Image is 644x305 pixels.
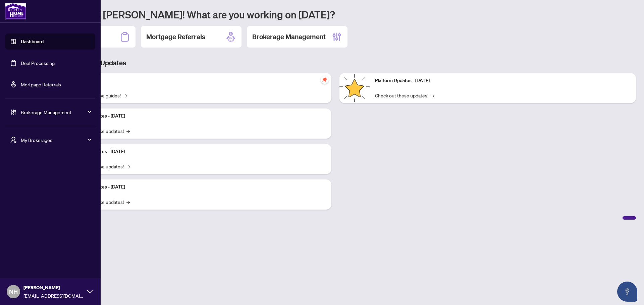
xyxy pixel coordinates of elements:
[70,148,326,155] p: Platform Updates - [DATE]
[375,77,631,84] p: Platform Updates - [DATE]
[35,8,636,21] h1: Welcome back [PERSON_NAME]! What are you working on [DATE]?
[21,81,61,87] a: Mortgage Referrals
[23,292,84,299] span: [EMAIL_ADDRESS][DOMAIN_NAME]
[21,39,44,45] a: Dashboard
[21,108,91,116] span: Brokerage Management
[431,92,434,99] span: →
[339,73,370,103] img: Platform Updates - June 23, 2025
[375,92,434,99] a: Check out these updates!→
[123,92,127,99] span: →
[126,163,130,170] span: →
[35,58,636,68] h3: Brokerage & Industry Updates
[70,183,326,191] p: Platform Updates - [DATE]
[21,60,55,66] a: Deal Processing
[126,198,130,206] span: →
[10,137,17,143] span: user-switch
[146,32,205,42] h2: Mortgage Referrals
[21,136,91,144] span: My Brokerages
[70,112,326,120] p: Platform Updates - [DATE]
[5,3,26,19] img: logo
[23,284,84,291] span: [PERSON_NAME]
[70,77,326,84] p: Self-Help
[321,76,329,84] span: pushpin
[126,127,130,135] span: →
[252,32,326,42] h2: Brokerage Management
[617,282,637,302] button: Open asap
[9,287,18,296] span: NH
